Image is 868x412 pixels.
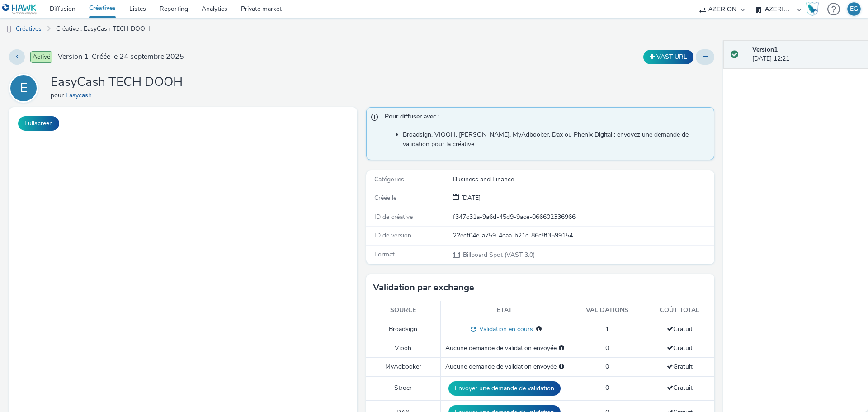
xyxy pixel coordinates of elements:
th: Etat [440,301,569,320]
strong: Version 1 [752,45,778,54]
span: Format [374,250,395,259]
li: Broadsign, VIOOH, [PERSON_NAME], MyAdbooker, Dax ou Phenix Digital : envoyez une demande de valid... [403,130,709,149]
h1: EasyCash TECH DOOH [51,74,183,91]
span: Gratuit [667,362,693,371]
span: 0 [605,362,609,371]
span: Validation en cours [476,325,533,333]
div: Sélectionnez un deal ci-dessous et cliquez sur Envoyer pour envoyer une demande de validation à V... [559,344,564,353]
span: Gratuit [667,384,693,392]
button: VAST URL [643,50,693,64]
span: 1 [605,325,609,333]
button: Fullscreen [18,116,59,131]
div: [DATE] 12:21 [752,45,861,64]
span: Gratuit [667,325,693,333]
span: Créée le [374,194,396,202]
div: Business and Finance [453,175,713,184]
div: Aucune demande de validation envoyée [445,362,564,371]
span: Gratuit [667,344,693,352]
a: Créative : EasyCash TECH DOOH [52,18,155,40]
div: Création 24 septembre 2025, 12:21 [459,194,481,203]
a: E [9,84,42,92]
div: Sélectionnez un deal ci-dessous et cliquez sur Envoyer pour envoyer une demande de validation à M... [559,362,564,371]
img: Hawk Academy [806,2,819,16]
th: Coût total [645,301,714,320]
span: Billboard Spot (VAST 3.0) [462,251,535,259]
td: Stroer [366,376,440,400]
span: Pour diffuser avec : [385,112,705,124]
div: EG [850,2,858,16]
a: Easycash [66,91,95,99]
span: ID de version [374,231,411,240]
span: Activé [30,51,52,63]
h3: Validation par exchange [373,281,474,294]
img: dooh [5,25,14,34]
span: Catégories [374,175,404,184]
div: f347c31a-9a6d-45d9-9ace-066602336966 [453,213,713,222]
span: pour [51,91,66,99]
div: 22ecf04e-a759-4eaa-b21e-86c8f3599154 [453,231,713,240]
span: Version 1 - Créée le 24 septembre 2025 [58,52,184,62]
th: Validations [569,301,645,320]
div: E [20,76,28,101]
td: MyAdbooker [366,358,440,376]
a: Hawk Academy [806,2,823,16]
div: Aucune demande de validation envoyée [445,344,564,353]
td: Broadsign [366,320,440,339]
td: Viooh [366,339,440,357]
span: 0 [605,344,609,352]
th: Source [366,301,440,320]
span: [DATE] [459,194,481,202]
div: Dupliquer la créative en un VAST URL [641,50,696,64]
span: 0 [605,384,609,392]
img: undefined Logo [2,4,37,15]
span: ID de créative [374,213,413,221]
button: Envoyer une demande de validation [448,381,561,396]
